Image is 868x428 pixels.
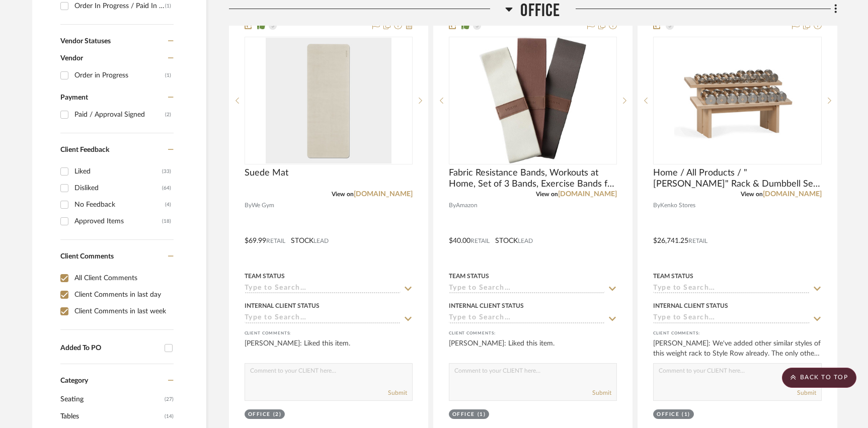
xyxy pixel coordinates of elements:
[60,38,111,45] span: Vendor Statuses
[653,272,693,281] div: Team Status
[245,272,285,281] div: Team Status
[245,338,413,359] div: [PERSON_NAME]: Liked this item.
[248,411,271,418] div: Office
[74,163,162,180] div: Liked
[456,201,478,210] span: Amazon
[245,301,320,310] div: Internal Client Status
[763,191,822,198] a: [DOMAIN_NAME]
[682,411,690,418] div: (1)
[60,146,109,153] span: Client Feedback
[245,201,252,210] span: By
[657,411,679,418] div: Office
[162,180,171,196] div: (64)
[653,338,821,359] div: [PERSON_NAME]: We've added other similar styles of this weight rack to Style Row already. The onl...
[478,411,486,418] div: (1)
[74,197,165,213] div: No Feedback
[332,191,354,197] span: View on
[60,94,88,101] span: Payment
[449,167,617,190] span: Fabric Resistance Bands, Workouts at Home, Set of 3 Bands, Exercise Bands for Lower Body Workouts...
[245,314,401,323] input: Type to Search…
[660,201,695,210] span: Kenko Stores
[74,180,162,196] div: Disliked
[653,314,809,323] input: Type to Search…
[60,408,162,425] span: Tables
[653,167,821,190] span: Home / All Products / "[PERSON_NAME]" Rack & Dumbbell Set Hantel Rack [PERSON_NAME] aus Ahorn Han...
[449,272,489,281] div: Team Status
[388,388,407,397] button: Submit
[245,167,288,179] span: Suede Mat
[653,301,728,310] div: Internal Client Status
[653,284,809,294] input: Type to Search…
[60,253,114,260] span: Client Comments
[449,338,617,359] div: [PERSON_NAME]: Liked this item.
[252,201,274,210] span: We Gym
[60,377,88,385] span: Category
[165,107,171,123] div: (2)
[653,201,660,210] span: By
[162,213,171,229] div: (18)
[797,388,816,397] button: Submit
[782,368,856,388] scroll-to-top-button: BACK TO TOP
[266,38,391,163] img: Suede Mat
[165,391,174,407] span: (27)
[273,411,282,418] div: (2)
[449,284,605,294] input: Type to Search…
[558,191,617,198] a: [DOMAIN_NAME]
[74,270,171,286] div: All Client Comments
[74,287,171,303] div: Client Comments in last day
[674,38,800,163] img: Home / All Products / "Cascada" Rack & Dumbbell Set Hantel Rack CASCADA aus Ahorn Hantel Rack CAS...
[165,408,174,424] span: (14)
[592,388,611,397] button: Submit
[536,191,558,197] span: View on
[60,55,83,62] span: Vendor
[245,284,401,294] input: Type to Search…
[449,314,605,323] input: Type to Search…
[452,411,475,418] div: Office
[60,344,160,353] div: Added To PO
[165,67,171,83] div: (1)
[741,191,763,197] span: View on
[449,301,524,310] div: Internal Client Status
[60,391,162,408] span: Seating
[162,163,171,180] div: (33)
[74,107,165,123] div: Paid / Approval Signed
[354,191,413,198] a: [DOMAIN_NAME]
[74,213,162,229] div: Approved Items
[74,303,171,319] div: Client Comments in last week
[165,197,171,213] div: (4)
[449,201,456,210] span: By
[480,38,586,163] img: Fabric Resistance Bands, Workouts at Home, Set of 3 Bands, Exercise Bands for Lower Body Workouts...
[74,67,165,83] div: Order in Progress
